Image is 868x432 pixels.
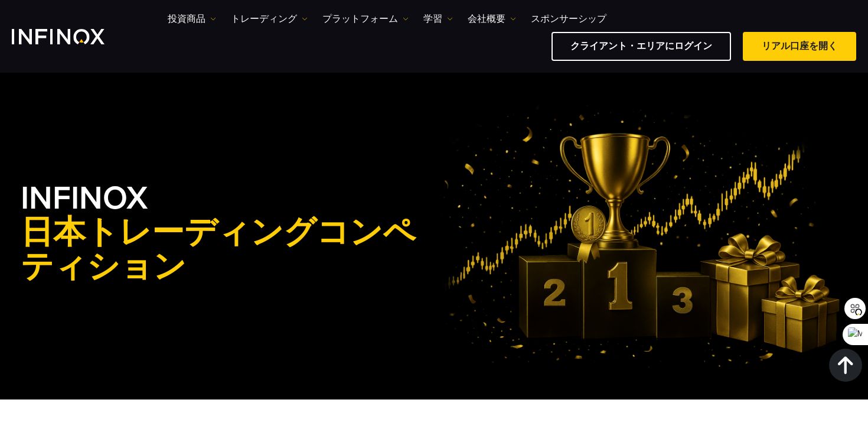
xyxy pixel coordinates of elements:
[21,216,434,285] span: 日本トレーディングコンペティション
[423,12,453,26] a: 学習
[743,32,856,61] a: リアル口座を開く
[322,12,409,26] a: プラットフォーム
[12,29,132,44] a: INFINOX Logo
[531,12,606,26] a: スポンサーシップ
[21,179,434,287] strong: INFINOX
[468,12,516,26] a: 会社概要
[168,12,216,26] a: 投資商品
[552,32,731,61] a: クライアント・エリアにログイン
[231,12,308,26] a: トレーディング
